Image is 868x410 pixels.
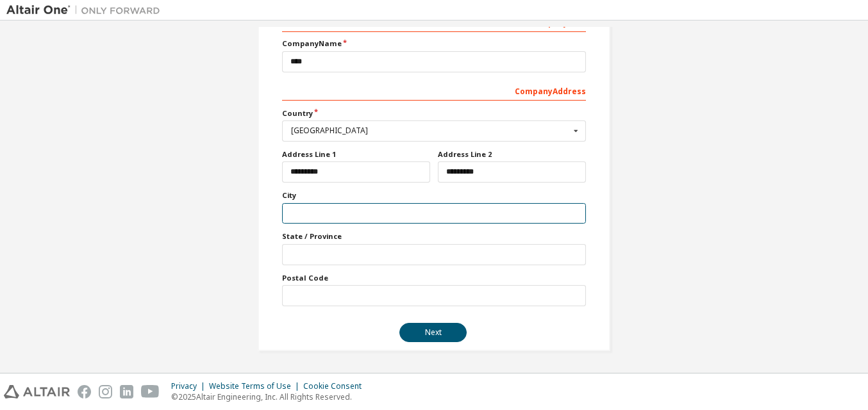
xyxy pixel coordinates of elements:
[78,385,91,398] img: facebook.svg
[282,80,586,101] div: Company Address
[282,38,586,49] label: Company Name
[303,381,369,391] div: Cookie Consent
[171,381,209,391] div: Privacy
[120,385,133,398] img: linkedin.svg
[171,391,369,402] p: © 2025 Altair Engineering, Inc. All Rights Reserved.
[438,149,586,160] label: Address Line 2
[291,127,570,135] div: [GEOGRAPHIC_DATA]
[399,323,467,342] button: Next
[282,108,586,119] label: Country
[282,149,430,160] label: Address Line 1
[209,381,303,391] div: Website Terms of Use
[99,385,112,398] img: instagram.svg
[6,4,167,17] img: Altair One
[282,273,586,283] label: Postal Code
[141,385,160,398] img: youtube.svg
[282,231,586,242] label: State / Province
[4,385,70,398] img: altair_logo.svg
[282,190,586,201] label: City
